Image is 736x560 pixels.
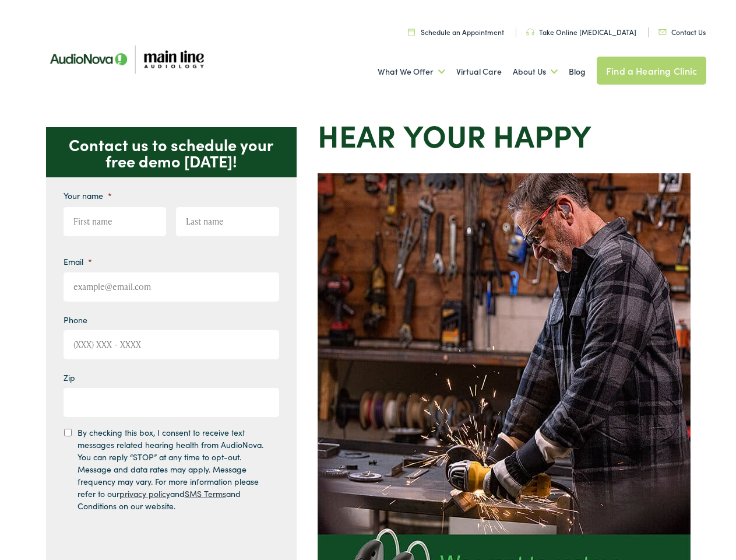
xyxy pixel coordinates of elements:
label: Email [64,256,92,267]
a: privacy policy [119,488,170,499]
label: Phone [64,314,87,325]
input: Last name [176,207,279,236]
a: Take Online [MEDICAL_DATA] [526,27,636,37]
input: (XXX) XXX - XXXX [64,330,279,359]
label: By checking this box, I consent to receive text messages related hearing health from AudioNova. Y... [78,426,269,512]
a: Blog [569,50,586,93]
img: utility icon [658,29,667,35]
label: Your name [64,190,112,201]
a: Find a Hearing Clinic [597,57,706,85]
a: SMS Terms [185,488,226,499]
a: Virtual Care [456,50,502,93]
strong: Hear [318,113,396,156]
input: example@email.com [64,272,279,302]
a: About Us [513,50,558,93]
img: utility icon [526,29,534,36]
a: What We Offer [378,50,445,93]
a: Schedule an Appointment [408,27,504,37]
input: First name [64,207,167,236]
p: Contact us to schedule your free demo [DATE]! [46,127,297,177]
a: Contact Us [658,27,706,37]
img: utility icon [408,28,415,36]
label: Zip [64,372,75,383]
strong: your Happy [403,113,591,156]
